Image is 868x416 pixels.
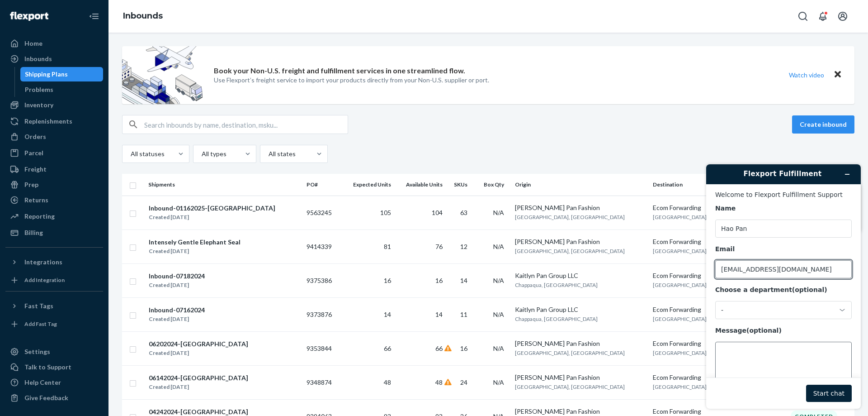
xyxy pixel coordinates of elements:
div: Returns [24,196,48,205]
a: Orders [5,129,103,144]
div: [PERSON_NAME] Pan Fashion [515,339,646,348]
td: 9414339 [303,230,341,263]
a: Add Integration [5,273,103,287]
a: Help Center [5,375,103,390]
a: Billing [5,225,103,240]
span: N/A [493,311,504,318]
div: Orders [24,132,46,141]
span: Chat [20,6,38,14]
a: Settings [5,344,103,359]
span: [GEOGRAPHIC_DATA], [GEOGRAPHIC_DATA] [653,349,763,356]
div: Ecom Forwarding [653,373,783,382]
span: 12 [460,243,467,250]
p: Book your Non-U.S. freight and fulfillment services in one streamlined flow. [214,66,465,76]
div: Ecom Forwarding [653,203,783,212]
a: Home [5,36,103,51]
span: 76 [435,243,443,250]
div: 06142024-[GEOGRAPHIC_DATA] [149,373,248,383]
button: Talk to Support [5,360,103,374]
a: Inventory [5,98,103,112]
span: [GEOGRAPHIC_DATA], [GEOGRAPHIC_DATA] [653,383,763,390]
span: [GEOGRAPHIC_DATA], [GEOGRAPHIC_DATA] [515,248,625,254]
input: Search inbounds by name, destination, msku... [144,115,348,134]
span: 66 [384,344,391,352]
iframe: Find more information here [699,157,868,416]
div: Inbound-07182024 [149,272,205,281]
td: 9353844 [303,331,341,365]
button: Open account menu [834,7,852,25]
a: Shipping Plans [20,67,104,81]
div: Inbounds [24,54,52,63]
span: [GEOGRAPHIC_DATA], [GEOGRAPHIC_DATA] [515,214,625,220]
div: Created [DATE] [149,383,248,392]
th: Expected Units [341,174,395,196]
td: 9348874 [303,365,341,399]
span: 14 [460,277,467,284]
a: Freight [5,162,103,177]
input: All states [268,149,269,158]
div: Billing [24,228,43,237]
span: 48 [384,378,391,386]
span: 16 [460,344,467,352]
div: Settings [24,347,50,356]
div: [PERSON_NAME] Pan Fashion [515,203,646,212]
div: Give Feedback [24,393,68,402]
button: Close [832,68,844,81]
img: Flexport logo [10,12,48,21]
th: Box Qty [475,174,511,196]
a: Reporting [5,209,103,224]
th: SKUs [446,174,475,196]
div: Kaitlyn Pan Group LLC [515,305,646,314]
div: Ecom Forwarding [653,237,783,246]
div: [PERSON_NAME] Pan Fashion [515,237,646,246]
p: Use Flexport’s freight service to import your products directly from your Non-U.S. supplier or port. [214,76,489,85]
span: 81 [384,243,391,250]
span: N/A [493,378,504,386]
input: All statuses [130,149,131,158]
div: Inbound-07162024 [149,306,205,315]
span: Chappaqua, [GEOGRAPHIC_DATA] [515,316,598,322]
span: 11 [460,311,467,318]
div: Help Center [24,378,61,387]
button: Create inbound [792,115,854,134]
div: Ecom Forwarding [653,407,783,416]
div: Created [DATE] [149,349,248,358]
a: Add Fast Tag [5,317,103,331]
span: [GEOGRAPHIC_DATA], [GEOGRAPHIC_DATA] [653,248,763,254]
button: Integrations [5,255,103,269]
a: Problems [20,82,104,97]
a: Inbounds [123,11,163,21]
div: Intensely Gentle Elephant Seal [149,238,241,247]
div: Kaitlyn Pan Group LLC [515,271,646,280]
div: Replenishments [24,117,72,126]
div: Ecom Forwarding [653,339,783,348]
span: Chappaqua, [GEOGRAPHIC_DATA] [515,282,598,288]
ol: breadcrumbs [116,3,170,29]
span: 105 [380,209,391,216]
span: [GEOGRAPHIC_DATA], [GEOGRAPHIC_DATA] [653,282,763,288]
a: Inbounds [5,52,103,66]
div: Created [DATE] [149,247,241,256]
button: Give Feedback [5,391,103,405]
button: Fast Tags [5,299,103,313]
button: Close Navigation [85,7,103,25]
div: Reporting [24,212,55,221]
div: Talk to Support [24,363,71,372]
div: Fast Tags [24,301,53,311]
div: Add Integration [24,276,65,284]
div: Prep [24,180,38,189]
div: 06202024-[GEOGRAPHIC_DATA] [149,339,248,349]
span: 24 [460,378,467,386]
span: 48 [435,378,443,386]
div: Shipping Plans [25,70,68,79]
div: Ecom Forwarding [653,305,783,314]
button: Open notifications [814,7,832,25]
span: [GEOGRAPHIC_DATA], [GEOGRAPHIC_DATA] [515,349,625,356]
span: [GEOGRAPHIC_DATA], [GEOGRAPHIC_DATA] [515,383,625,390]
div: Inventory [24,100,53,110]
